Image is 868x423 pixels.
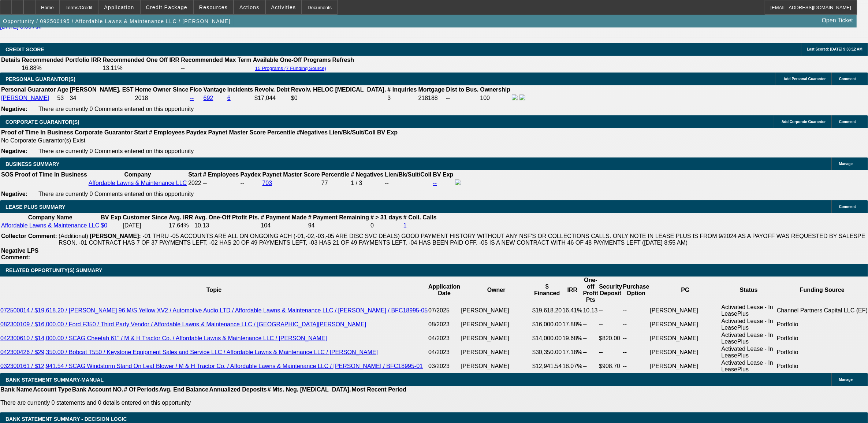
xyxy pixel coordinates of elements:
[1,248,38,260] b: Negative LPS Comment:
[351,386,407,393] th: Most Recent Period
[180,64,252,72] td: --
[562,277,582,304] th: IRR
[428,277,461,304] th: Application Date
[377,129,398,136] b: BV Exp
[5,161,59,167] span: BUSINESS SUMMARY
[721,359,776,373] td: Activated Lease - In LeasePlus
[240,179,261,187] td: --
[385,171,431,178] b: Lien/Bk/Suit/Coll
[75,129,133,136] b: Corporate Guarantor
[776,318,868,331] td: Portfolio
[455,179,461,185] img: facebook-icon.png
[1,106,27,112] b: Negative:
[1,95,49,101] a: [PERSON_NAME]
[240,171,261,178] b: Paydex
[622,331,649,345] td: --
[33,386,72,393] th: Account Type
[650,359,721,373] td: [PERSON_NAME]
[190,86,202,93] b: Fico
[583,331,599,345] td: --
[0,307,428,313] a: 072500014 / $19,618.20 / [PERSON_NAME] 96 M/S Yellow XV2 / Automotive Audio LTD / Affordable Lawn...
[57,94,68,102] td: 53
[532,277,562,304] th: $ Financed
[180,56,252,64] th: Recommended Max Term
[532,345,562,359] td: $30,350.00
[21,56,101,64] th: Recommended Portfolio IRR
[433,171,453,178] b: BV Exp
[1,129,74,136] th: Proof of Time In Business
[783,77,826,81] span: Add Personal Guarantor
[418,86,445,93] b: Mortgage
[583,304,599,318] td: 10.13
[721,318,776,331] td: Activated Lease - In LeasePlus
[227,86,253,93] b: Incidents
[562,359,582,373] td: 18.07%
[721,304,776,318] td: Activated Lease - In LeasePlus
[254,86,290,93] b: Revolv. Debt
[446,94,479,102] td: --
[104,4,134,10] span: Application
[532,359,562,373] td: $12,941.54
[72,386,124,393] th: Bank Account NO.
[370,222,402,229] td: 0
[650,304,721,318] td: [PERSON_NAME]
[332,56,355,64] th: Refresh
[297,129,328,136] b: #Negatives
[776,359,868,373] td: Portfolio
[351,171,383,178] b: # Negatives
[38,191,194,197] span: There are currently 0 Comments entered on this opportunity
[650,331,721,345] td: [PERSON_NAME]
[0,349,378,355] a: 042300426 / $29,350.00 / Bobcat T550 / Keystone Equipment Sales and Service LLC / Affordable Lawn...
[135,95,148,101] span: 2018
[102,56,180,64] th: Recommended One Off IRR
[622,304,649,318] td: --
[0,363,423,369] a: 032300161 / $12,941.54 / SCAG Windstorm Stand On Leaf Blower / M & H Tractor Co. / Affordable Law...
[0,321,366,327] a: 082300109 / $16,000.00 / Ford F350 / Third Party Vendor / Affordable Lawns & Maintenance LLC / [G...
[59,233,865,246] span: -01 THRU -05 ACCOUNTS ARE ALL ON ONGOING ACH (-01,-02,-03,-05 ARE DISC SVC DEALS) GOOD PAYMENT HI...
[260,222,307,229] td: 104
[134,129,147,136] b: Start
[21,64,101,72] td: 16.88%
[291,86,386,93] b: Revolv. HELOC [MEDICAL_DATA].
[253,56,331,64] th: Available One-Off Programs
[141,0,193,14] button: Credit Package
[101,222,107,229] a: $0
[253,65,328,71] button: 15 Programs (7 Funding Source)
[5,119,79,125] span: CORPORATE GUARANTOR(S)
[428,359,461,373] td: 03/2023
[254,94,290,102] td: $17,044
[262,180,272,186] a: 703
[194,214,259,220] b: Avg. One-Off Ptofit Pts.
[5,76,75,82] span: PERSONAL GUARANTOR(S)
[168,222,193,229] td: 17.64%
[28,214,72,220] b: Company Name
[403,214,437,220] b: # Coll. Calls
[776,304,868,318] td: Channel Partners Capital LLC (EF)
[532,331,562,345] td: $14,000.00
[650,318,721,331] td: [PERSON_NAME]
[0,335,327,341] a: 042300610 / $14,000.00 / SCAG Cheetah 61" / M & H Tractor Co. / Affordable Lawns & Maintenance LL...
[782,120,826,124] span: Add Corporate Guarantor
[261,214,306,220] b: # Payment Made
[59,233,88,239] span: (Additional)
[262,171,320,178] b: Paynet Master Score
[124,171,151,178] b: Company
[776,331,868,345] td: Portfolio
[149,129,185,136] b: # Employees
[839,205,856,209] span: Comment
[1,56,21,64] th: Details
[839,162,853,166] span: Manage
[583,359,599,373] td: --
[562,331,582,345] td: 19.68%
[776,277,868,304] th: Funding Source
[428,304,461,318] td: 07/2025
[266,0,302,14] button: Activities
[1,148,27,154] b: Negative:
[839,77,856,81] span: Comment
[194,0,233,14] button: Resources
[190,95,194,101] a: --
[209,386,267,393] th: Annualized Deposits
[418,94,445,102] td: 218188
[599,304,622,318] td: --
[186,129,207,136] b: Paydex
